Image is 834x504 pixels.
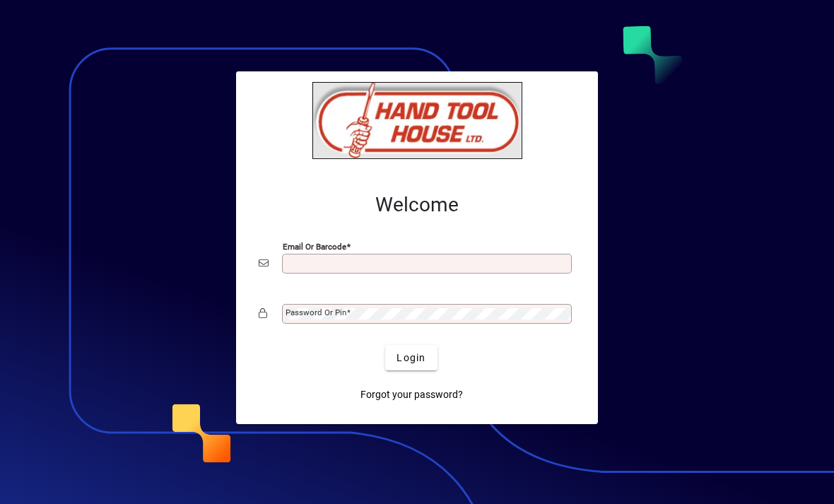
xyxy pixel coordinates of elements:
h2: Welcome [259,193,575,217]
button: Login [385,345,437,370]
span: Login [397,351,425,365]
a: Forgot your password? [355,382,469,407]
span: Forgot your password? [360,387,463,402]
mat-label: Password or Pin [286,307,346,317]
mat-label: Email or Barcode [283,242,346,252]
